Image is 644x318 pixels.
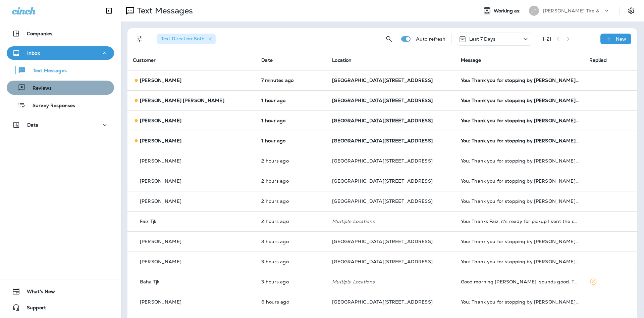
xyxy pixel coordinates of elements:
button: Search Messages [382,32,396,46]
p: Text Messages [26,68,67,74]
span: Customer [133,57,156,63]
span: [GEOGRAPHIC_DATA][STREET_ADDRESS] [332,138,433,144]
div: You: Thank you for stopping by Jensen Tire & Auto - South 144th Street. Please take 30 seconds to... [461,98,579,103]
button: What's New [7,285,114,298]
span: Working as: [494,8,522,14]
p: Sep 19, 2025 10:53 AM [261,279,321,284]
button: Text Messages [7,63,114,77]
div: You: Thanks Faiz, it's ready for pickup I sent the customer the pay link. [461,219,579,224]
p: Sep 19, 2025 12:59 PM [261,98,321,103]
span: What's New [20,289,55,297]
div: You: Thank you for stopping by Jensen Tire & Auto - South 144th Street. Please take 30 seconds to... [461,239,579,244]
p: Text Messages [134,6,193,16]
p: [PERSON_NAME] [PERSON_NAME] [140,98,224,103]
div: You: Thank you for stopping by Jensen Tire & Auto - South 144th Street. Please take 30 seconds to... [461,118,579,123]
span: Date [261,57,273,63]
p: [PERSON_NAME] [140,178,181,184]
p: Sep 19, 2025 12:58 PM [261,138,321,143]
button: Inbox [7,46,114,60]
span: [GEOGRAPHIC_DATA][STREET_ADDRESS] [332,259,433,265]
div: Text Direction:Both [157,34,216,44]
p: [PERSON_NAME] [140,158,181,164]
button: Survey Responses [7,98,114,112]
button: Collapse Sidebar [100,4,118,17]
p: [PERSON_NAME] [140,299,181,305]
div: You: Thank you for stopping by Jensen Tire & Auto - South 144th Street. Please take 30 seconds to... [461,178,579,184]
p: Sep 19, 2025 11:58 AM [261,178,321,184]
p: Sep 19, 2025 10:58 AM [261,239,321,244]
span: [GEOGRAPHIC_DATA][STREET_ADDRESS] [332,77,433,83]
p: New [616,36,626,42]
p: [PERSON_NAME] [140,198,181,204]
p: [PERSON_NAME] [140,118,181,123]
p: Sep 19, 2025 11:58 AM [261,198,321,204]
div: You: Thank you for stopping by Jensen Tire & Auto - South 144th Street. Please take 30 seconds to... [461,138,579,143]
p: Sep 19, 2025 11:58 AM [261,158,321,164]
button: Support [7,301,114,314]
div: You: Thank you for stopping by Jensen Tire & Auto - South 144th Street. Please take 30 seconds to... [461,78,579,83]
p: [PERSON_NAME] [140,259,181,264]
p: Reviews [26,85,52,92]
span: [GEOGRAPHIC_DATA][STREET_ADDRESS] [332,198,433,204]
p: Multiple Locations [332,279,450,284]
div: You: Thank you for stopping by Jensen Tire & Auto - South 144th Street. Please take 30 seconds to... [461,158,579,164]
div: You: Thank you for stopping by Jensen Tire & Auto - South 144th Street. Please take 30 seconds to... [461,299,579,305]
p: [PERSON_NAME] Tire & Auto [543,8,603,13]
div: You: Thank you for stopping by Jensen Tire & Auto - South 144th Street. Please take 30 seconds to... [461,259,579,264]
p: Faiz Tjk [140,219,156,224]
p: Inbox [27,50,40,56]
span: Text Direction : Both [161,36,205,42]
span: Replied [589,57,607,63]
p: Companies [27,31,52,36]
span: Message [461,57,481,63]
p: [PERSON_NAME] [140,78,181,83]
span: [GEOGRAPHIC_DATA][STREET_ADDRESS] [332,178,433,184]
p: Auto refresh [416,36,446,42]
p: Survey Responses [26,103,75,109]
button: Reviews [7,81,114,95]
span: [GEOGRAPHIC_DATA][STREET_ADDRESS] [332,97,433,103]
p: Sep 19, 2025 11:35 AM [261,219,321,224]
span: [GEOGRAPHIC_DATA][STREET_ADDRESS] [332,158,433,164]
p: Sep 19, 2025 01:59 PM [261,78,321,83]
div: JT [529,6,539,16]
button: Companies [7,27,114,40]
button: Data [7,118,114,132]
p: Last 7 Days [469,36,496,42]
div: You: Thank you for stopping by Jensen Tire & Auto - South 144th Street. Please take 30 seconds to... [461,198,579,204]
p: Sep 19, 2025 12:58 PM [261,118,321,123]
p: [PERSON_NAME] [140,138,181,143]
span: [GEOGRAPHIC_DATA][STREET_ADDRESS] [332,118,433,124]
p: Sep 19, 2025 10:58 AM [261,259,321,264]
div: 1 - 21 [542,36,552,42]
span: [GEOGRAPHIC_DATA][STREET_ADDRESS] [332,238,433,244]
span: Support [20,305,46,313]
p: [PERSON_NAME] [140,239,181,244]
button: Settings [625,5,637,17]
p: Sep 19, 2025 08:04 AM [261,299,321,305]
p: Data [27,122,39,128]
p: Baha Tjk [140,279,159,284]
button: Filters [133,32,146,46]
span: Location [332,57,352,63]
p: Multiple Locations [332,219,450,224]
div: Good morning Brian, sounds good. Thank you [461,279,579,284]
span: [GEOGRAPHIC_DATA][STREET_ADDRESS] [332,299,433,305]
